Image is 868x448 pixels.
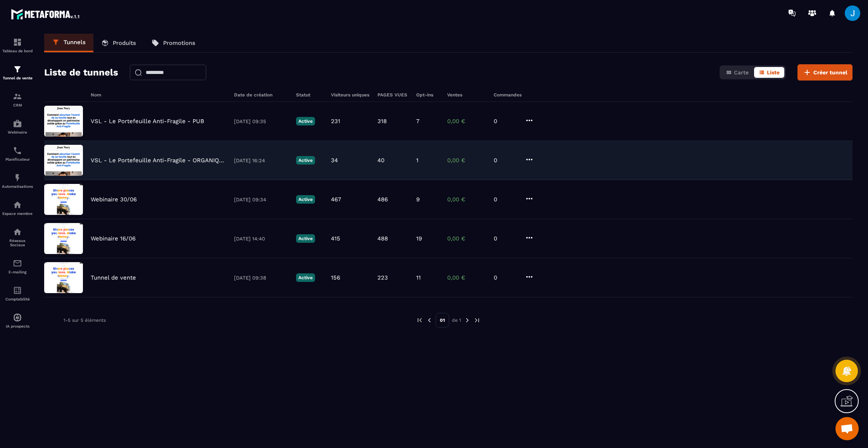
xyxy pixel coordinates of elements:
p: 415 [331,235,340,242]
button: Créer tunnel [797,64,852,81]
a: automationsautomationsAutomatisations [2,167,33,194]
h6: Statut [296,92,323,98]
a: Produits [93,34,144,52]
span: Créer tunnel [813,69,847,76]
img: automations [13,173,22,182]
img: image [44,106,83,137]
p: 19 [416,235,422,242]
h2: Liste de tunnels [44,65,118,80]
img: formation [13,92,22,101]
p: Active [296,273,315,282]
h6: Date de création [234,92,288,98]
h6: Ventes [447,92,486,98]
p: Promotions [163,39,195,46]
a: accountantaccountantComptabilité [2,280,33,307]
a: emailemailE-mailing [2,253,33,280]
span: Carte [734,69,749,76]
p: 0,00 € [447,274,486,281]
p: 223 [377,274,388,281]
p: [DATE] 09:35 [234,118,288,124]
img: logo [11,7,81,21]
a: Tunnels [44,34,93,52]
p: 231 [331,118,340,125]
p: 0 [494,235,517,242]
p: [DATE] 14:40 [234,236,288,242]
p: Webinaire [2,130,33,134]
img: prev [416,317,423,324]
p: 0,00 € [447,118,486,125]
img: prev [426,317,433,324]
p: Webinaire 30/06 [91,196,137,203]
p: Active [296,195,315,204]
p: 486 [377,196,388,203]
p: 40 [377,157,384,164]
img: automations [13,119,22,128]
p: 318 [377,118,387,125]
p: 467 [331,196,341,203]
p: IA prospects [2,324,33,328]
p: VSL - Le Portefeuille Anti-Fragile - PUB [91,118,204,125]
img: automations [13,200,22,209]
p: 1-5 sur 5 éléments [64,318,106,323]
img: next [474,317,480,324]
p: 156 [331,274,340,281]
button: Liste [754,67,784,78]
p: Planificateur [2,157,33,161]
p: 01 [436,313,449,328]
p: Active [296,117,315,125]
img: image [44,262,83,293]
img: next [464,317,471,324]
a: Promotions [144,34,203,52]
p: 34 [331,157,338,164]
button: Carte [721,67,753,78]
img: image [44,184,83,215]
p: Tunnel de vente [91,274,136,281]
p: Active [296,234,315,243]
p: E-mailing [2,270,33,274]
img: scheduler [13,146,22,155]
p: de 1 [452,317,461,323]
img: accountant [13,286,22,295]
img: automations [13,313,22,322]
a: automationsautomationsWebinaire [2,113,33,140]
span: Liste [767,69,780,76]
p: 0,00 € [447,196,486,203]
p: 0,00 € [447,235,486,242]
a: formationformationTunnel de vente [2,59,33,86]
h6: Visiteurs uniques [331,92,370,98]
p: 0 [494,118,517,125]
p: Tunnel de vente [2,76,33,80]
a: formationformationCRM [2,86,33,113]
img: social-network [13,227,22,237]
p: Active [296,156,315,165]
p: 488 [377,235,388,242]
p: Comptabilité [2,297,33,301]
p: Produits [113,39,136,46]
a: social-networksocial-networkRéseaux Sociaux [2,221,33,253]
p: 11 [416,274,421,281]
p: VSL - Le Portefeuille Anti-Fragile - ORGANIQUE [91,157,226,164]
p: [DATE] 09:38 [234,275,288,281]
img: image [44,223,83,254]
h6: Nom [91,92,226,98]
p: 0 [494,196,517,203]
h6: Commandes [494,92,522,98]
p: [DATE] 09:34 [234,197,288,203]
a: formationformationTableau de bord [2,32,33,59]
p: 0 [494,274,517,281]
img: formation [13,38,22,47]
p: 0,00 € [447,157,486,164]
p: Tunnels [64,39,86,46]
p: [DATE] 16:24 [234,158,288,163]
p: 1 [416,157,418,164]
a: schedulerschedulerPlanificateur [2,140,33,167]
a: automationsautomationsEspace membre [2,194,33,221]
p: 0 [494,157,517,164]
img: image [44,145,83,176]
p: Réseaux Sociaux [2,239,33,247]
h6: PAGES VUES [377,92,408,98]
p: CRM [2,103,33,107]
p: Webinaire 16/06 [91,235,136,242]
img: email [13,259,22,268]
p: Automatisations [2,184,33,189]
